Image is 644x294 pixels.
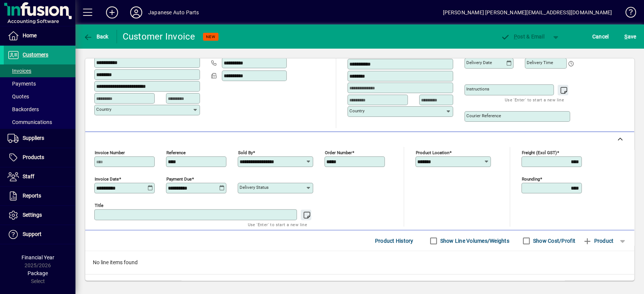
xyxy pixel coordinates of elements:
div: [PERSON_NAME] [PERSON_NAME][EMAIL_ADDRESS][DOMAIN_NAME] [443,6,612,18]
div: Japanese Auto Parts [148,6,199,18]
span: Reports [23,193,41,199]
span: Cancel [592,31,609,43]
span: Products [23,154,44,160]
span: Quotes [8,93,29,100]
span: Product [583,235,613,247]
span: NEW [206,34,215,39]
span: Support [23,231,41,237]
mat-label: Country [349,108,364,113]
span: Backorders [8,106,39,112]
button: Product History [372,234,417,248]
mat-label: Delivery status [240,185,269,190]
mat-label: Order number [325,150,352,155]
span: Home [23,32,37,38]
a: Communications [4,116,75,129]
button: Back [81,30,111,43]
a: Knowledge Base [619,2,635,26]
span: S [624,34,627,40]
span: P [514,34,517,40]
span: Financial Year [22,254,54,260]
app-page-header-button: Back [75,30,117,43]
span: ave [624,31,636,43]
a: Support [4,225,75,244]
button: Add [100,6,124,19]
span: Back [83,34,109,40]
div: No line items found [85,251,634,274]
a: Payments [4,77,75,90]
span: Customers [23,52,48,58]
mat-label: Country [96,107,111,112]
a: Quotes [4,90,75,103]
mat-label: Reference [166,150,186,155]
span: Suppliers [23,135,44,141]
a: Reports [4,187,75,205]
span: ost & Email [501,34,544,40]
mat-label: Product location [416,150,449,155]
span: Staff [23,173,34,179]
a: Products [4,148,75,167]
div: Customer Invoice [123,31,195,43]
label: Show Line Volumes/Weights [439,237,509,245]
a: Suppliers [4,129,75,148]
button: Product [579,234,617,248]
mat-label: Invoice number [95,150,125,155]
span: Product History [375,235,413,247]
span: Communications [8,119,52,125]
mat-label: Sold by [238,150,253,155]
span: Payments [8,81,36,87]
mat-label: Title [95,203,103,208]
button: Save [622,30,638,43]
a: Staff [4,167,75,186]
span: Package [28,270,48,276]
button: Post & Email [497,30,548,43]
mat-hint: Use 'Enter' to start a new line [248,220,307,229]
span: Invoices [8,68,31,74]
mat-label: Payment due [166,176,192,182]
mat-label: Freight (excl GST) [522,150,557,155]
button: Cancel [590,30,611,43]
a: Home [4,26,75,45]
mat-label: Courier Reference [466,113,501,118]
a: Backorders [4,103,75,116]
mat-label: Instructions [466,86,489,92]
a: Settings [4,206,75,225]
mat-label: Invoice date [95,176,119,182]
mat-label: Rounding [522,176,540,182]
span: Settings [23,212,42,218]
mat-label: Delivery date [466,60,492,65]
label: Show Cost/Profit [532,237,575,245]
button: Profile [124,6,148,19]
mat-hint: Use 'Enter' to start a new line [505,95,564,104]
mat-label: Delivery time [527,60,553,65]
a: Invoices [4,64,75,77]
